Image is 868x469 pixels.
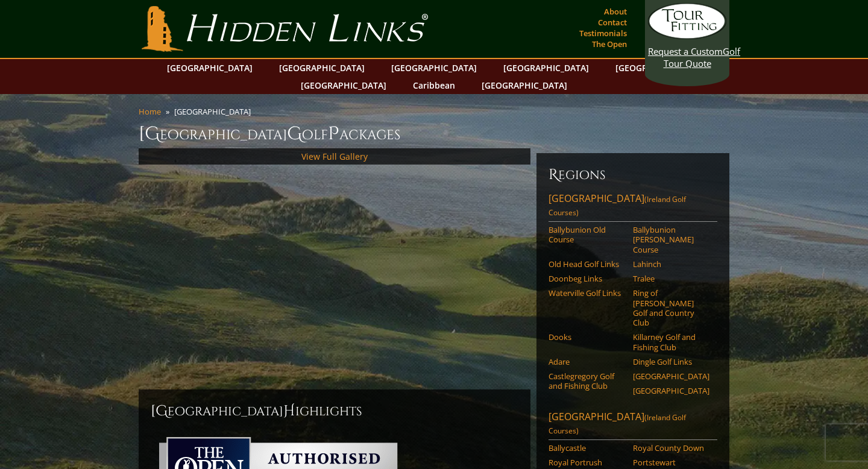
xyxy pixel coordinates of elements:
a: Request a CustomGolf Tour Quote [648,3,726,69]
span: Request a Custom [648,45,723,57]
a: [GEOGRAPHIC_DATA] [633,386,709,395]
a: Ring of [PERSON_NAME] Golf and Country Club [633,288,709,327]
a: Royal County Down [633,443,709,453]
a: Dooks [549,332,625,342]
a: Castlegregory Golf and Fishing Club [549,371,625,391]
a: Dingle Golf Links [633,357,709,367]
a: About [601,3,630,20]
span: P [328,122,339,146]
h2: [GEOGRAPHIC_DATA] ighlights [151,401,518,421]
a: Portstewart [633,458,709,467]
h1: [GEOGRAPHIC_DATA] olf ackages [139,122,729,146]
a: Testimonials [576,25,630,42]
a: Royal Portrush [549,458,625,467]
a: Lahinch [633,259,709,269]
a: [GEOGRAPHIC_DATA] [476,77,573,94]
a: [GEOGRAPHIC_DATA] [609,59,707,77]
a: Old Head Golf Links [549,259,625,269]
a: Tralee [633,274,709,283]
a: The Open [589,36,630,52]
a: [GEOGRAPHIC_DATA] [295,77,392,94]
a: [GEOGRAPHIC_DATA](Ireland Golf Courses) [549,192,717,222]
span: H [283,401,295,421]
a: [GEOGRAPHIC_DATA] [273,59,371,77]
a: Waterville Golf Links [549,288,625,298]
a: [GEOGRAPHIC_DATA] [633,371,709,381]
a: Contact [595,14,630,31]
a: Ballybunion [PERSON_NAME] Course [633,225,709,254]
a: Ballybunion Old Course [549,225,625,245]
a: [GEOGRAPHIC_DATA](Ireland Golf Courses) [549,410,717,440]
span: (Ireland Golf Courses) [549,412,686,436]
a: Adare [549,357,625,367]
a: [GEOGRAPHIC_DATA] [497,59,595,77]
a: Killarney Golf and Fishing Club [633,332,709,352]
a: [GEOGRAPHIC_DATA] [161,59,259,77]
a: Doonbeg Links [549,274,625,283]
h6: Regions [549,165,717,184]
a: Ballycastle [549,443,625,453]
span: G [287,122,302,146]
a: Home [139,106,161,117]
li: [GEOGRAPHIC_DATA] [174,106,256,117]
a: Caribbean [407,77,461,94]
a: [GEOGRAPHIC_DATA] [385,59,483,77]
a: View Full Gallery [301,151,368,162]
